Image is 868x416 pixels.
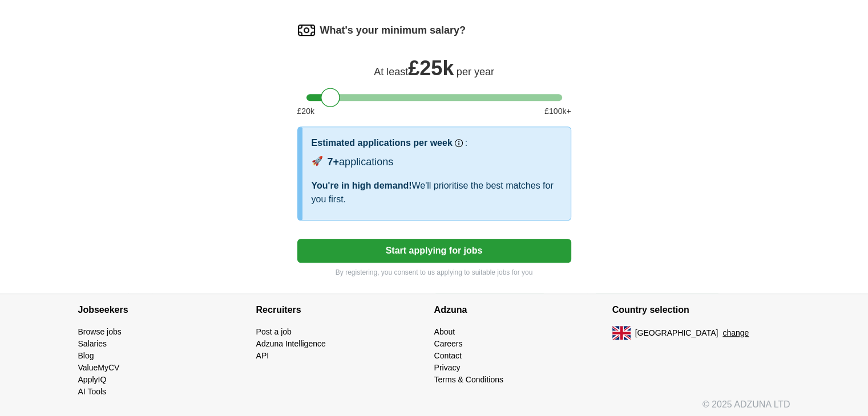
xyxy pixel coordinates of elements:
span: £ 25k [408,56,454,80]
a: ApplyIQ [78,375,107,384]
span: At least [374,66,408,78]
div: applications [328,154,394,170]
p: By registering, you consent to us applying to suitable jobs for you [297,267,571,278]
h3: : [465,136,467,150]
button: change [722,327,749,339]
a: Privacy [434,363,461,372]
a: API [256,351,269,360]
a: AI Tools [78,387,107,396]
a: About [434,327,455,336]
a: Blog [78,351,94,360]
a: Post a job [256,327,292,336]
img: UK flag [612,326,631,340]
a: Careers [434,339,463,348]
span: 🚀 [312,154,323,168]
h3: Estimated applications per week [312,136,453,150]
img: salary.png [297,21,316,39]
a: Salaries [78,339,107,348]
a: Terms & Conditions [434,375,503,384]
label: What's your minimum salary? [320,23,466,38]
span: £ 20 k [297,105,314,117]
a: ValueMyCV [78,363,120,372]
span: You're in high demand! [312,181,412,190]
span: 7+ [328,156,340,168]
h4: Country selection [612,294,790,326]
a: Browse jobs [78,327,122,336]
span: [GEOGRAPHIC_DATA] [635,327,718,339]
div: We'll prioritise the best matches for you first. [312,179,562,206]
span: per year [457,66,494,78]
a: Adzuna Intelligence [256,339,326,348]
a: Contact [434,351,462,360]
button: Start applying for jobs [297,239,571,263]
